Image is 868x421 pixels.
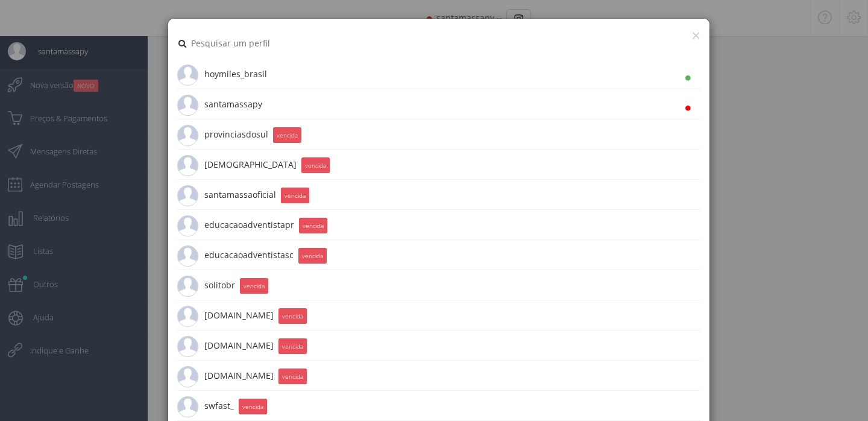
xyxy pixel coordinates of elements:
[299,218,327,233] small: vencida
[177,210,294,240] span: educacaoadventistapr
[278,308,307,324] small: vencida
[177,361,274,391] span: [DOMAIN_NAME]
[691,27,700,43] button: ×
[281,188,309,203] small: vencida
[240,278,268,294] small: vencida
[190,28,661,59] input: Pesquisar um perfil
[177,391,234,421] span: swfast_
[177,331,274,361] span: [DOMAIN_NAME]
[278,338,307,354] small: vencida
[298,248,327,264] small: vencida
[239,399,267,414] small: vencida
[177,180,276,210] span: santamassaoficial
[177,89,262,119] span: santamassapy
[177,59,267,89] span: hoymiles_brasil
[278,369,307,384] small: vencida
[177,240,294,270] span: educacaoadventistasc
[273,127,301,143] small: vencida
[301,157,330,173] small: vencida
[177,300,274,331] span: [DOMAIN_NAME]
[177,119,268,150] span: provinciasdosul
[177,150,297,180] span: [DEMOGRAPHIC_DATA]
[177,270,235,300] span: solitobr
